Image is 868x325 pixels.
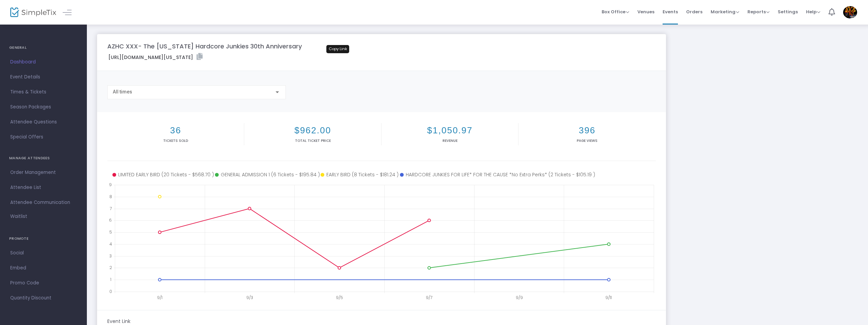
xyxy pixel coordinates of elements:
text: 5 [109,229,112,235]
text: 7 [110,205,112,211]
h4: GENERAL [9,41,78,55]
h4: MANAGE ATTENDEES [9,151,78,165]
span: Embed [10,264,77,272]
span: Marketing [711,9,739,15]
text: 4 [109,241,112,247]
span: Dashboard [10,58,77,67]
span: Quantity Discount [10,294,77,302]
text: 0 [109,289,112,294]
h2: 396 [520,125,654,136]
text: 8 [109,193,112,199]
span: Box Office [602,9,629,15]
span: Venues [637,3,654,20]
text: 6 [109,217,112,223]
label: [URL][DOMAIN_NAME][US_STATE] [108,53,203,61]
span: Events [663,3,678,20]
h2: $962.00 [246,125,379,136]
span: Social [10,249,77,257]
p: Tickets sold [109,138,243,143]
text: 9/5 [336,295,343,300]
m-panel-title: AZHC XXX- The [US_STATE] Hardcore Junkies 30th Anniversary [107,42,302,51]
text: 9/7 [426,295,432,300]
text: 1 [110,277,111,282]
span: Help [806,9,820,15]
span: Waitlist [10,213,27,220]
span: Attendee List [10,183,77,192]
span: Attendee Questions [10,118,77,127]
p: Page Views [520,138,654,143]
span: Reports [747,9,770,15]
span: Settings [778,3,798,20]
h2: 36 [109,125,243,136]
span: Attendee Communication [10,198,77,207]
text: 9/9 [516,295,523,300]
span: Orders [686,3,702,20]
text: 2 [109,265,112,270]
p: Total Ticket Price [246,138,379,143]
span: Event Details [10,73,77,82]
span: Times & Tickets [10,88,77,97]
text: 9/3 [246,295,253,300]
text: 9/11 [605,295,612,300]
span: All times [113,89,132,94]
span: Special Offers [10,133,77,142]
text: 9 [109,182,112,188]
span: Season Packages [10,103,77,112]
span: Promo Code [10,279,77,287]
div: Copy Link [326,45,349,53]
text: 9/1 [157,295,162,300]
h2: $1,050.97 [383,125,517,136]
p: Revenue [383,138,517,143]
text: 3 [109,253,112,258]
m-panel-subtitle: Event Link [107,318,130,325]
span: Order Management [10,168,77,177]
h4: PROMOTE [9,232,78,246]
